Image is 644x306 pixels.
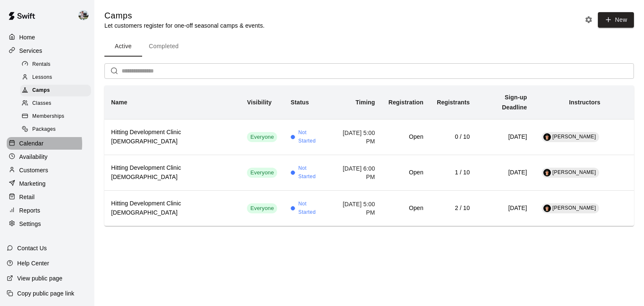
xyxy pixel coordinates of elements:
b: Visibility [247,99,272,106]
div: This service is visible to all of your customers [247,132,277,142]
img: Matt Hill [78,10,88,20]
div: Rentals [20,59,91,70]
span: Classes [32,99,51,108]
p: Contact Us [17,244,47,252]
a: Packages [20,123,94,136]
div: This service is visible to all of your customers [247,168,277,178]
h6: Hitting Development Clinic [DEMOGRAPHIC_DATA] [111,128,234,146]
a: Camps [20,84,94,97]
p: Customers [19,166,48,174]
button: New [598,12,634,28]
b: Name [111,99,127,106]
td: [DATE] 6:00 PM [330,155,382,190]
h6: Open [388,168,423,177]
h6: 0 / 10 [437,132,470,142]
img: Hank Dodson [543,133,551,141]
span: [PERSON_NAME] [553,169,596,175]
div: Packages [20,124,91,135]
b: Sign-up Deadline [502,94,527,111]
a: Retail [7,191,88,203]
b: Registration [388,99,423,106]
button: Active [104,36,142,57]
h6: 1 / 10 [437,168,470,177]
div: This service is visible to all of your customers [247,203,277,213]
td: [DATE] 5:00 PM [330,190,382,226]
span: Everyone [247,205,277,213]
p: Reports [19,206,40,215]
span: [PERSON_NAME] [553,134,596,140]
div: Lessons [20,72,91,83]
span: Lessons [32,73,52,82]
p: Copy public page link [17,289,74,298]
p: Home [19,33,35,41]
button: Camp settings [582,13,595,26]
img: Hank Dodson [543,169,551,176]
p: Retail [19,193,35,201]
h6: [DATE] [483,132,527,142]
p: Marketing [19,179,46,188]
b: Status [291,99,309,106]
a: Marketing [7,177,88,190]
div: Matt Hill [77,7,94,23]
span: Camps [32,86,50,95]
h5: Camps [104,10,265,21]
span: Not Started [298,129,324,145]
p: Let customers register for one-off seasonal camps & events. [104,21,265,30]
td: [DATE] 5:00 PM [330,119,382,155]
p: Calendar [19,139,44,148]
button: Completed [142,36,185,57]
h6: [DATE] [483,204,527,213]
table: simple table [104,86,634,226]
a: Lessons [20,71,94,84]
h6: Hitting Development Clinic [DEMOGRAPHIC_DATA] [111,163,234,182]
p: Availability [19,153,48,161]
span: Rentals [32,60,51,69]
p: Settings [19,220,41,228]
a: Settings [7,218,88,230]
span: Everyone [247,133,277,141]
a: Rentals [20,58,94,71]
p: Help Center [17,259,49,267]
a: Memberships [20,110,94,123]
a: Reports [7,204,88,217]
div: Classes [20,98,91,109]
a: Calendar [7,137,88,150]
b: Timing [356,99,375,106]
a: Classes [20,97,94,110]
a: Home [7,31,88,44]
span: Everyone [247,169,277,177]
div: Camps [20,85,91,96]
b: Registrants [437,99,470,106]
a: Availability [7,150,88,163]
span: Packages [32,125,56,134]
a: Customers [7,164,88,176]
p: Services [19,47,42,55]
b: Instructors [569,99,600,106]
h6: Open [388,204,423,213]
img: Hank Dodson [543,205,551,212]
h6: 2 / 10 [437,204,470,213]
span: Not Started [298,200,324,217]
a: Services [7,44,88,57]
div: Memberships [20,111,91,122]
a: New [595,16,634,23]
span: Memberships [32,112,64,121]
h6: Hitting Development Clinic [DEMOGRAPHIC_DATA] [111,199,234,218]
span: Not Started [298,164,324,181]
span: [PERSON_NAME] [553,205,596,211]
h6: [DATE] [483,168,527,177]
p: View public page [17,274,62,283]
h6: Open [388,132,423,142]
